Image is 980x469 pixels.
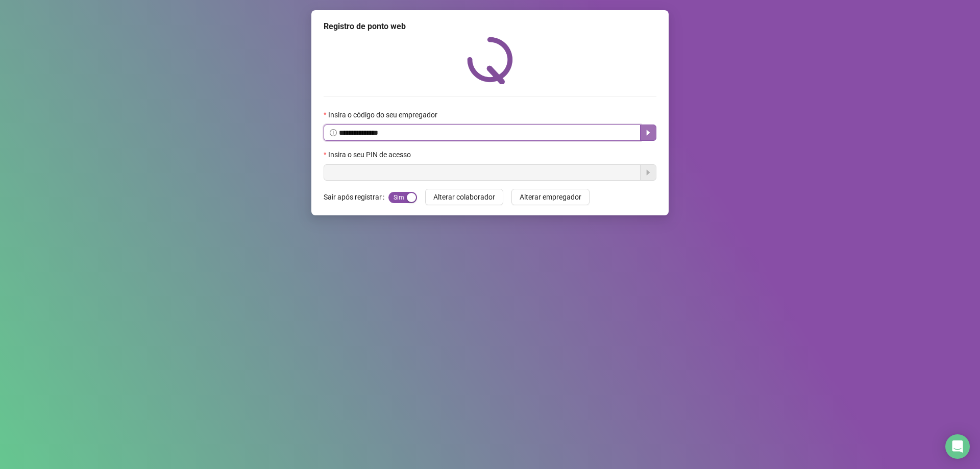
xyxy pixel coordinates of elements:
[511,189,590,205] button: Alterar empregador
[324,109,444,120] label: Insira o código do seu empregador
[324,189,388,205] label: Sair após registrar
[425,189,503,205] button: Alterar colaborador
[945,434,970,459] div: Open Intercom Messenger
[330,129,337,136] span: info-circle
[520,191,581,203] span: Alterar empregador
[324,20,656,33] div: Registro de ponto web
[467,37,513,84] img: QRPoint
[324,149,418,160] label: Insira o seu PIN de acesso
[433,191,495,203] span: Alterar colaborador
[644,129,652,137] span: caret-right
